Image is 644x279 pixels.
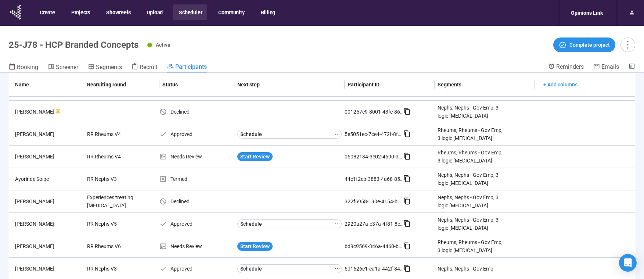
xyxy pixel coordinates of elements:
span: Schedule [240,220,262,228]
button: Start Review [237,242,273,251]
button: ellipsis [333,219,342,228]
div: [PERSON_NAME] [12,265,84,273]
div: RR Rheums V4 [84,127,139,141]
div: Nephs, Nephs - Gov Emp [438,265,493,273]
div: Declined [159,197,234,205]
span: ellipsis [334,221,340,227]
div: [PERSON_NAME] [12,153,84,161]
span: Reminders [556,63,584,70]
div: Rheums, Rheums - Gov Emp, 3 logic [MEDICAL_DATA] [438,149,505,165]
div: Rheums, Rheums - Gov Emp, 3 logic [MEDICAL_DATA] [438,238,505,254]
a: Screener [48,63,78,72]
button: Schedule [237,264,333,273]
div: Approved [159,130,234,138]
div: Experiences treating [MEDICAL_DATA] [84,190,139,212]
span: Recruit [140,64,158,71]
div: Approved [159,265,234,273]
div: RR Nephs V3 [84,172,139,186]
div: Nephs, Nephs - Gov Emp, 3 logic [MEDICAL_DATA] [438,104,505,120]
button: Schedule [237,130,333,139]
th: Segments [435,73,535,97]
div: Rheums, Rheums - Gov Emp, 3 logic [MEDICAL_DATA] [438,126,505,142]
div: 44c1f2eb-3883-4a68-858e-7e2718e49392 [345,175,403,183]
div: 001257c9-8001-43fe-866c-202f289221d9 [345,108,403,116]
button: ellipsis [333,130,342,139]
a: Booking [9,63,38,72]
div: Declined [159,108,234,116]
span: Start Review [240,242,270,250]
span: Screener [56,64,78,71]
button: Projects [65,4,95,20]
button: Start Review [237,152,273,161]
div: Needs Review [159,153,234,161]
button: Complete project [553,37,615,52]
button: Scheduler [173,4,207,20]
div: [PERSON_NAME] [12,197,84,205]
span: Booking [17,64,38,71]
button: ellipsis [333,264,342,273]
div: Opinions Link [566,6,607,20]
button: Schedule [237,219,333,228]
div: 06082134-3e02-4690-aec4-6a642ea2857a [345,153,403,161]
span: ellipsis [334,265,340,271]
a: Reminders [548,63,584,72]
th: Next step [234,73,345,97]
div: Nephs, Nephs - Gov Emp, 3 logic [MEDICAL_DATA] [438,216,505,232]
span: Segments [96,64,122,71]
div: 322f6958-190e-4154-b04e-6c17ca75632d [345,197,403,205]
th: Participant ID [345,73,435,97]
div: 2920a27a-c37a-4f81-8cc0-b639ca704a40 [345,220,403,228]
span: Participants [175,63,207,70]
th: Recruiting round [84,73,159,97]
div: RR Rheums V6 [84,239,139,253]
div: Nephs, Nephs - Gov Emp, 3 logic [MEDICAL_DATA] [438,193,505,210]
div: Termed [159,175,234,183]
button: Showreels [100,4,136,20]
a: Emails [593,63,619,72]
div: [PERSON_NAME] [12,130,84,138]
div: 6d1626e1-ea1a-442f-84a9-ad8404feb36f [345,265,403,273]
button: more [620,37,635,52]
div: Needs Review [159,242,234,250]
button: Upload [141,4,168,20]
h1: 25-J78 - HCP Branded Concepts [9,40,138,50]
span: Active [156,42,170,48]
div: [PERSON_NAME] [12,242,84,250]
th: Name [9,73,84,97]
div: [PERSON_NAME] [12,108,84,116]
span: Schedule [240,265,262,273]
div: Nephs, Nephs - Gov Emp, 3 logic [MEDICAL_DATA] [438,171,505,187]
a: Segments [88,63,122,72]
div: RR Nephs V3 [84,262,139,276]
div: RR Nephs V5 [84,217,139,231]
div: Ayorinde Soipe [12,175,84,183]
div: Approved [159,220,234,228]
span: ellipsis [334,131,340,137]
span: more [623,40,633,50]
div: Open Intercom Messenger [619,254,637,272]
th: Status [159,73,234,97]
button: + Add columns [537,79,583,90]
span: Complete project [569,41,610,49]
div: bd9c9569-346a-4460-bd72-f9b017b26e35 [345,242,403,250]
button: Billing [255,4,281,20]
button: Community [212,4,249,20]
span: Emails [601,63,619,70]
div: [PERSON_NAME] [12,220,84,228]
a: Recruit [132,63,158,72]
button: Create [34,4,60,20]
a: Participants [167,63,207,72]
span: Start Review [240,153,270,161]
span: + Add columns [543,81,578,89]
span: Schedule [240,130,262,138]
div: 5e5051ec-7ce4-472f-8fa7-7842d2dfe028 [345,130,403,138]
div: RR Rheums V4 [84,150,139,164]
